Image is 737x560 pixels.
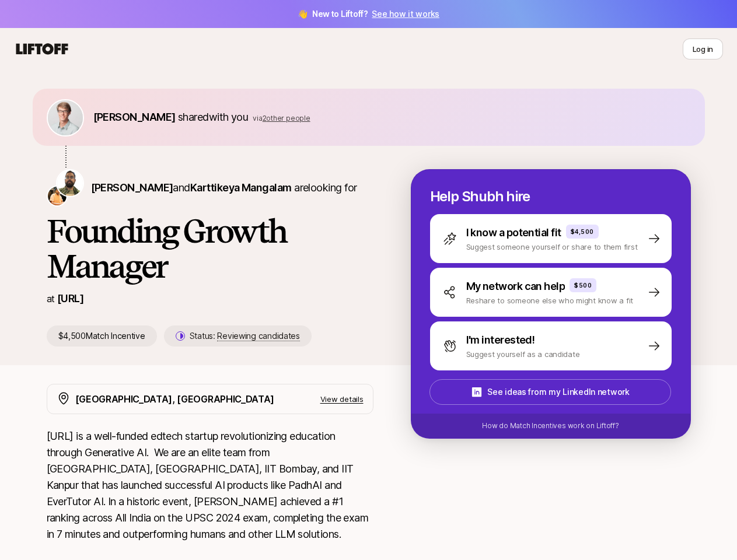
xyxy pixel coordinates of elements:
p: I'm interested! [466,332,535,348]
span: 2 other people [263,114,310,123]
img: a24d8b60_38b7_44bc_9459_9cd861be1c31.jfif [48,100,83,135]
p: $500 [574,281,592,290]
p: Help Shubh hire [430,188,672,205]
p: Suggest yourself as a candidate [466,348,580,360]
span: and [173,181,291,194]
a: See how it works [372,9,439,19]
p: $4,500 [571,227,594,236]
p: at [47,291,55,306]
p: View details [320,393,364,405]
img: Shubh Gupta [57,170,83,196]
p: See ideas from my LinkedIn network [487,385,629,399]
span: [PERSON_NAME] [91,181,173,194]
p: shared [93,109,310,125]
button: See ideas from my LinkedIn network [429,379,671,405]
span: [PERSON_NAME] [93,111,176,123]
p: Reshare to someone else who might know a fit [466,295,634,306]
span: with you [209,111,249,123]
p: Suggest someone yourself or share to them first [466,241,638,253]
span: Karttikeya Mangalam [190,181,292,194]
span: via [253,114,262,123]
span: 👋 New to Liftoff? [298,7,439,21]
p: [URL] is a well-funded edtech startup revolutionizing education through Generative AI. We are an ... [47,428,373,542]
p: $4,500 Match Incentive [47,325,157,346]
button: Log in [683,38,723,60]
img: Karttikeya Mangalam [48,187,67,205]
p: I know a potential fit [466,225,561,241]
p: How do Match Incentives work on Liftoff? [482,421,619,431]
h1: Founding Growth Manager [47,213,373,283]
span: Reviewing candidates [217,331,299,341]
p: [GEOGRAPHIC_DATA], [GEOGRAPHIC_DATA] [75,391,274,407]
p: Status: [190,329,300,343]
p: are looking for [91,180,357,196]
a: [URL] [57,292,83,304]
p: My network can help [466,278,565,295]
